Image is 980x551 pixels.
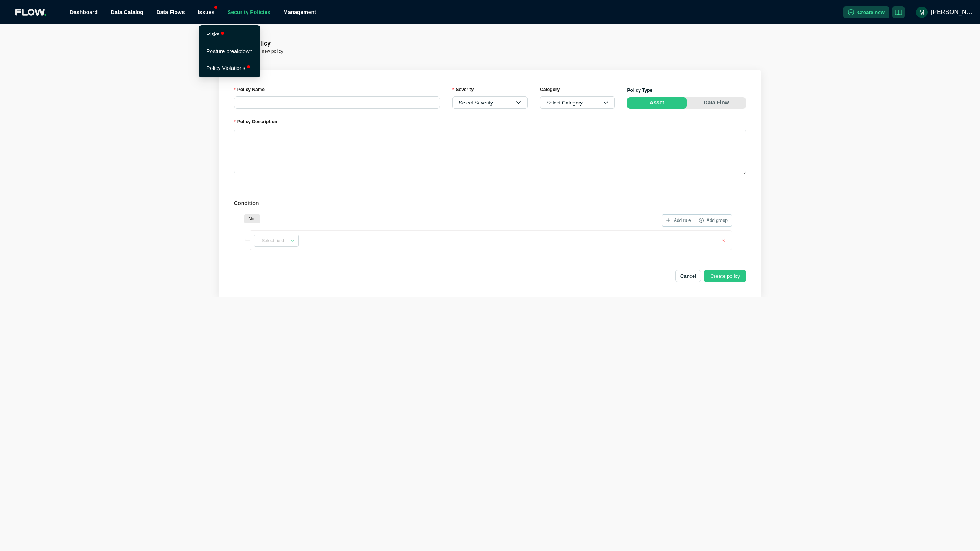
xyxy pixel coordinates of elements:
[627,86,746,94] p: Policy Type
[662,214,695,227] button: Add rule
[234,96,440,109] input: Policy Name
[540,86,565,93] label: Category
[111,9,144,15] a: Data Catalog
[234,86,270,93] label: Policy Name
[452,96,528,109] button: Select Severity
[244,214,260,223] button: Not
[707,218,728,223] span: Add group
[540,96,615,109] button: Select Category
[696,98,737,107] div: Data Flow
[916,7,928,18] img: ACg8ocLksYtgCnoO73KfR4hrC8xeIQLKAGh0gC_k8tIpNL394-QFTg=s96-c
[248,215,256,223] span: Not
[674,218,691,223] span: Add rule
[843,6,889,18] button: Create new
[699,218,704,223] span: plus-circle
[666,218,671,223] span: plus
[206,48,253,54] a: Posture breakdown
[219,40,761,47] h1: Create new policy
[247,49,283,54] span: Create new policy
[704,270,746,282] button: Create policy
[234,199,746,207] h5: Condition
[695,214,732,227] button: Add group
[206,65,245,71] a: Policy Violations
[157,9,185,15] span: Data Flows
[234,118,283,126] label: Policy Description
[234,129,746,174] textarea: Policy Description
[452,86,479,93] label: Severity
[675,270,701,282] button: Cancel
[206,31,219,37] a: Risks
[636,98,677,107] div: Asset
[70,9,98,15] a: Dashboard
[227,9,270,15] a: Security Policies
